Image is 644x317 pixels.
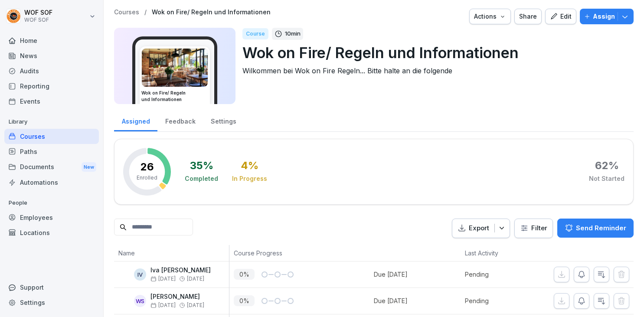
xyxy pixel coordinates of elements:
a: Home [4,33,99,48]
button: Share [514,9,542,24]
p: WOF SOF [24,17,52,23]
a: Paths [4,144,99,159]
a: Locations [4,225,99,240]
span: [DATE] [187,302,204,308]
p: 0 % [234,295,255,306]
div: Share [519,12,537,21]
div: Support [4,280,99,295]
div: Completed [185,174,218,183]
p: 10 min [285,29,301,38]
p: / [144,9,147,16]
p: WOF SOF [24,9,52,16]
a: Settings [203,109,244,131]
p: Pending [465,270,533,279]
div: Documents [4,159,99,175]
p: Iva [PERSON_NAME] [150,267,211,274]
p: Last Activity [465,248,528,258]
p: Course Progress [234,248,369,258]
div: New [82,162,96,172]
a: News [4,48,99,63]
img: lr4cevy699ul5vij1e34igg4.png [142,49,208,87]
button: Assign [580,9,634,24]
button: Filter [515,219,552,238]
a: Courses [114,9,139,16]
p: People [4,196,99,210]
p: 0 % [234,269,255,280]
p: Export [469,223,489,233]
div: Due [DATE] [374,270,408,279]
div: Not Started [589,174,624,183]
a: Courses [4,129,99,144]
h3: Wok on Fire/ Regeln und Informationen [141,90,208,103]
div: 35 % [190,160,213,171]
p: Name [118,248,225,258]
span: [DATE] [150,302,176,308]
div: Course [242,28,268,39]
span: [DATE] [150,276,176,282]
a: Audits [4,63,99,78]
a: Automations [4,175,99,190]
div: Filter [520,224,547,232]
div: In Progress [232,174,267,183]
a: DocumentsNew [4,159,99,175]
p: 26 [141,162,154,172]
a: Reporting [4,78,99,94]
p: Assign [593,12,615,21]
a: Feedback [157,109,203,131]
p: Wilkommen bei Wok on Fire Regeln... Bitte halte an die folgende [242,65,627,76]
p: Enrolled [137,174,157,182]
p: Library [4,115,99,129]
div: Due [DATE] [374,296,408,305]
a: Employees [4,210,99,225]
p: [PERSON_NAME] [150,293,204,301]
div: Actions [474,12,506,21]
div: 4 % [241,160,258,171]
button: Send Reminder [557,219,634,238]
p: Wok on Fire/ Regeln und Informationen [242,42,627,64]
p: Send Reminder [576,223,626,233]
div: 62 % [595,160,619,171]
div: Edit [550,12,572,21]
button: Edit [545,9,576,24]
div: IV [134,268,146,281]
button: Export [452,219,510,238]
span: [DATE] [187,276,204,282]
a: Events [4,94,99,109]
a: Settings [4,295,99,310]
button: Actions [469,9,511,24]
div: WS [134,295,146,307]
a: Assigned [114,109,157,131]
p: Pending [465,296,533,305]
a: Wok on Fire/ Regeln und Informationen [152,9,271,16]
